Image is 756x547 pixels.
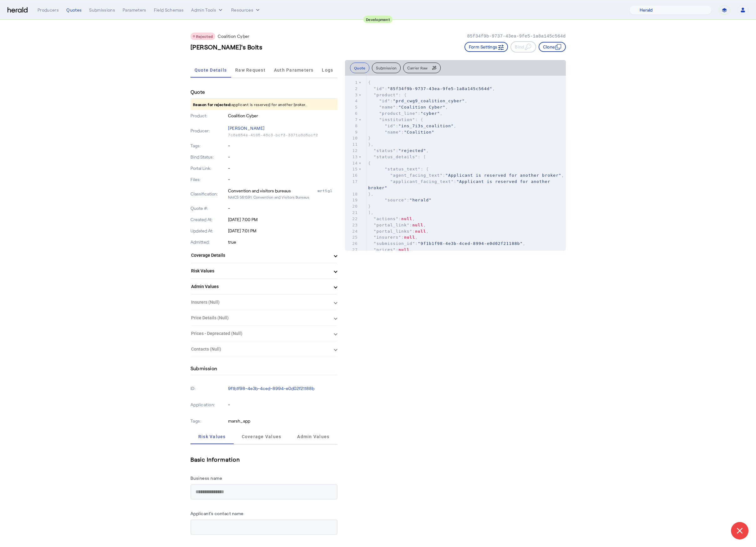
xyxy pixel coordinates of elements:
[368,142,374,147] span: },
[368,105,448,109] span: : ,
[421,111,440,116] span: "cyber"
[368,80,371,85] span: {
[368,247,412,252] span: : ,
[89,7,115,13] div: Submissions
[228,133,337,138] p: 7c6e854e-4105-46c3-bcf3-3371a6d5acf2
[345,92,359,98] div: 3
[345,222,359,228] div: 23
[368,154,426,159] span: : [
[398,105,445,109] span: "Coalition Cyber"
[190,43,262,51] h3: [PERSON_NAME]'s Bolts
[374,148,396,153] span: "status"
[345,241,359,247] div: 26
[418,241,523,246] span: "9f1b1f98-4e3b-4ced-8994-e0d02f21188b"
[467,33,566,39] p: 85f34f9b-9737-43ea-9fe5-1a8a145c564d
[368,161,371,165] span: {
[190,88,205,96] h4: Quote
[218,33,249,39] p: Coalition Cyber
[345,216,359,222] div: 22
[379,99,390,103] span: "id"
[195,68,227,72] span: Quote Details
[191,7,224,13] button: internal dropdown menu
[409,198,432,202] span: "herald"
[345,191,359,197] div: 18
[242,434,282,439] span: Coverage Values
[190,128,227,134] p: Producer:
[228,194,337,200] p: NAICS 561591: Convention and Visitors Bureaus
[228,385,337,392] p: 9f1b1f98-4e3b-4ced-8994-e0d02f21188b
[190,455,337,464] h5: Basic Information
[190,384,227,393] p: ID:
[231,7,261,13] button: Resources dropdown menu
[368,86,495,91] span: : ,
[345,172,359,179] div: 16
[123,7,146,13] div: Parameters
[374,223,410,227] span: "portal_link"
[190,113,227,119] p: Product:
[368,210,374,215] span: ],
[368,130,434,134] span: :
[368,173,564,178] span: : ,
[368,241,525,246] span: : ,
[445,173,561,178] span: "Applicant is reserved for another broker"
[345,86,359,92] div: 2
[190,248,337,263] mat-expansion-panel-header: Coverage Details
[345,203,359,210] div: 20
[345,160,359,166] div: 14
[198,434,226,439] span: Risk Values
[345,234,359,241] div: 25
[228,154,337,160] p: -
[345,141,359,148] div: 11
[385,124,396,128] span: "id"
[274,68,314,72] span: Auth Parameters
[190,400,227,409] p: Application:
[345,228,359,235] div: 24
[388,86,492,91] span: "85f34f9b-9737-43ea-9fe5-1a8a145c564d"
[190,228,227,234] p: Updated At:
[390,173,443,178] span: "agent_facing_text"
[368,198,432,202] span: :
[368,167,429,171] span: : {
[398,124,454,128] span: "ins_7i3s_coalition"
[345,166,359,172] div: 15
[345,210,359,216] div: 21
[374,93,398,97] span: "product"
[404,235,415,240] span: null
[393,99,465,103] span: "prd_cwg9_coalition_cyber"
[228,124,337,133] p: [PERSON_NAME]
[368,148,429,153] span: : ,
[368,136,371,140] span: }
[228,143,337,149] p: -
[368,124,457,128] span: : ,
[464,42,508,52] button: Form Settings
[190,143,227,149] p: Tags:
[191,252,329,259] mat-panel-title: Coverage Details
[403,63,440,73] button: Carrier Raw
[398,247,409,252] span: null
[539,42,566,52] button: Clone
[368,229,429,234] span: : ,
[379,117,415,122] span: "institution"
[368,179,553,190] span: "Applicant is reserved for another broker"
[235,68,266,72] span: Raw Request
[368,204,371,209] span: }
[190,205,227,211] p: Quote #:
[368,179,553,190] span: :
[385,198,407,202] span: "source"
[404,130,434,134] span: "Coalition"
[390,179,454,184] span: "applicant_facing_text"
[345,104,359,110] div: 5
[345,79,359,86] div: 1
[374,154,418,159] span: "status_details"
[345,179,359,185] div: 17
[228,239,337,245] p: true
[193,102,231,107] span: Reason for rejected:
[345,148,359,154] div: 12
[345,247,359,253] div: 27
[345,98,359,104] div: 4
[368,111,443,116] span: : ,
[190,511,244,516] label: Applicant's contact name
[374,86,385,91] span: "id"
[368,93,407,97] span: : {
[317,188,337,194] div: wrt1gl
